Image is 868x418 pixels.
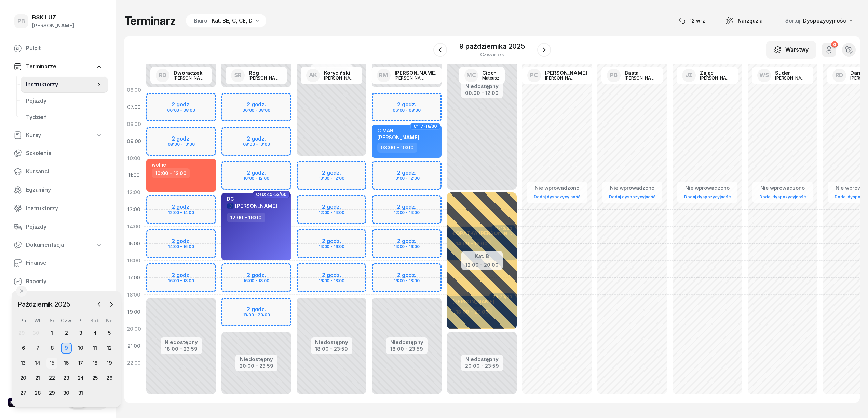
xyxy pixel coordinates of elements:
[18,330,25,336] div: 29
[775,76,808,80] div: [PERSON_NAME]
[26,113,103,122] span: Tydzień
[32,358,43,369] div: 14
[482,76,499,80] div: Mateusz
[61,373,72,384] div: 23
[26,80,96,89] span: Instruktorzy
[16,318,30,323] div: Pn
[759,72,769,78] span: WS
[18,388,29,399] div: 27
[26,259,103,268] span: Finanse
[32,343,43,354] div: 7
[249,76,282,80] div: [PERSON_NAME]
[73,318,88,323] div: Pt
[227,213,265,222] div: 12:00 - 16:00
[465,82,499,97] button: Niedostępny00:00 - 12:00
[26,131,41,140] span: Kursy
[32,373,43,384] div: 21
[235,203,277,209] span: [PERSON_NAME]
[174,70,206,75] div: Dworaczek
[124,252,144,269] div: 16:00
[465,89,499,96] div: 00:00 - 12:00
[465,261,499,268] div: 12:00 - 20:00
[8,200,108,217] a: Instruktorzy
[719,14,769,28] button: Narzędzia
[124,337,144,355] div: 21:00
[26,97,103,105] span: Pojazdy
[377,143,417,153] div: 08:00 - 10:00
[226,67,287,84] a: SRRóg[PERSON_NAME]
[102,318,117,323] div: Nd
[124,116,144,133] div: 08:00
[324,70,357,75] div: Koryciński
[26,222,103,231] span: Pojazdy
[522,67,593,84] a: PC[PERSON_NAME][PERSON_NAME]
[124,286,144,303] div: 18:00
[8,145,108,161] a: Szkolenia
[465,355,499,370] button: Niedostępny20:00 - 23:59
[75,328,86,338] div: 3
[757,184,809,192] div: Nie wprowadzono
[610,72,618,78] span: PB
[15,299,73,310] span: Październik 2025
[124,167,144,184] div: 11:00
[194,17,207,25] div: Biuro
[256,194,287,195] span: C+D: 49-52/60
[686,72,693,78] span: JZ
[124,133,144,150] div: 09:00
[75,388,86,399] div: 31
[8,292,108,308] a: Ustawienia
[26,277,103,286] span: Raporty
[240,357,273,362] div: Niedostępny
[21,93,108,109] a: Pojazdy
[124,99,144,116] div: 07:00
[482,70,499,75] div: Cioch
[18,343,29,354] div: 6
[309,72,317,78] span: AK
[21,76,108,93] a: Instruktorzy
[606,193,658,201] a: Dodaj dyspozycyjność
[124,355,144,372] div: 22:00
[174,76,206,80] div: [PERSON_NAME]
[75,358,86,369] div: 17
[530,72,538,78] span: PC
[152,162,166,168] div: wolne
[249,70,282,75] div: Róg
[75,343,86,354] div: 10
[75,373,86,384] div: 24
[124,303,144,320] div: 19:00
[90,373,100,384] div: 25
[673,14,711,28] button: 12 wrz
[738,17,763,25] span: Narzędzia
[465,252,499,261] div: Kat. B
[45,318,59,323] div: Śr
[61,358,72,369] div: 16
[227,196,277,202] div: DC
[465,252,499,268] button: Kat. B12:00 - 20:00
[46,343,57,354] div: 8
[459,67,505,84] a: MCCiochMateusz
[104,343,115,354] div: 12
[124,235,144,252] div: 15:00
[700,76,733,80] div: [PERSON_NAME]
[234,72,242,78] span: SR
[459,43,525,50] div: 9 października 2025
[379,72,388,78] span: RM
[757,193,809,201] a: Dodaj dyspozycyjność
[315,340,348,345] div: Niedostępny
[466,72,476,78] span: MC
[531,184,583,192] div: Nie wprowadzono
[30,318,45,323] div: Wt
[752,67,813,84] a: WSSuder[PERSON_NAME]
[390,345,423,352] div: 18:00 - 23:59
[371,67,442,84] a: RM[PERSON_NAME][PERSON_NAME]
[26,186,103,194] span: Egzaminy
[61,328,72,338] div: 2
[324,76,357,80] div: [PERSON_NAME]
[124,184,144,201] div: 12:00
[165,338,198,353] button: Niedostępny18:00 - 23:59
[124,201,144,218] div: 13:00
[531,193,583,201] a: Dodaj dyspozycyjność
[766,41,816,59] button: Warstwy
[59,318,73,323] div: Czw
[124,150,144,167] div: 10:00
